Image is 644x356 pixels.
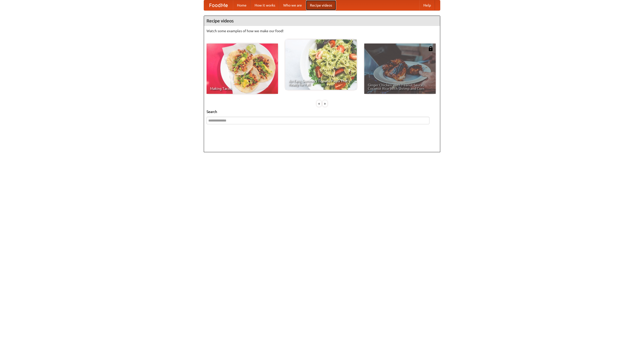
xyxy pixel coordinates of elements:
h5: Search [207,109,437,114]
a: Recipe videos [306,0,336,10]
a: How it works [251,0,279,10]
h4: Recipe videos [204,16,440,26]
span: Making Tacos [210,87,274,90]
div: » [323,100,327,107]
a: An Easy, Summery Tomato Pasta That's Ready for Fall [285,39,357,90]
div: « [317,100,321,107]
a: Home [233,0,251,10]
a: Making Tacos [207,44,278,94]
a: FoodMe [204,0,233,10]
span: An Easy, Summery Tomato Pasta That's Ready for Fall [289,79,353,86]
img: 483408.png [428,46,433,51]
p: Watch some examples of how we make our food! [207,28,437,33]
a: Help [419,0,435,10]
a: Who we are [279,0,306,10]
